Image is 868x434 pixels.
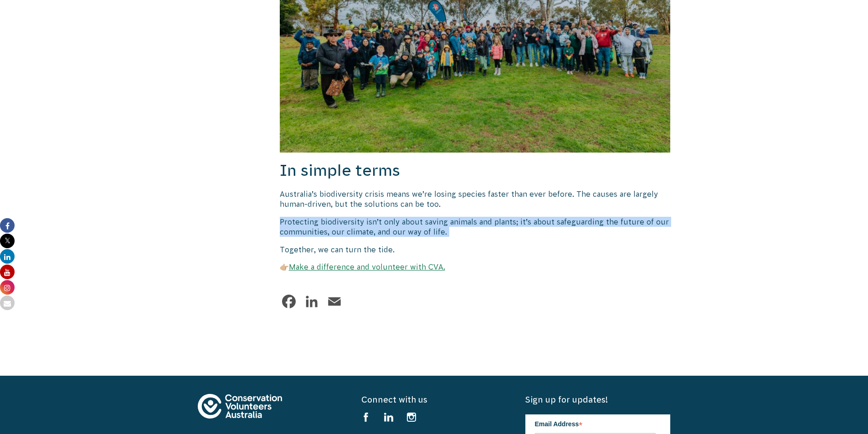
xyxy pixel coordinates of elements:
[525,394,670,405] h5: Sign up for updates!
[280,189,671,209] p: Australia’s biodiversity crisis means we’re losing species faster than ever before. The causes ar...
[280,160,671,182] h2: In simple terms
[303,292,321,311] a: LinkedIn
[280,217,671,237] p: Protecting biodiversity isn’t only about saving animals and plants; it’s about safeguarding the f...
[280,292,298,311] a: Facebook
[534,414,656,432] label: Email Address
[280,262,671,272] p: 👉🏼
[289,263,445,271] a: Make a difference and volunteer with CVA.
[280,245,671,255] p: Together, we can turn the tide.
[198,394,282,419] img: logo-footer.svg
[361,394,506,405] h5: Connect with us
[325,292,344,311] a: Email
